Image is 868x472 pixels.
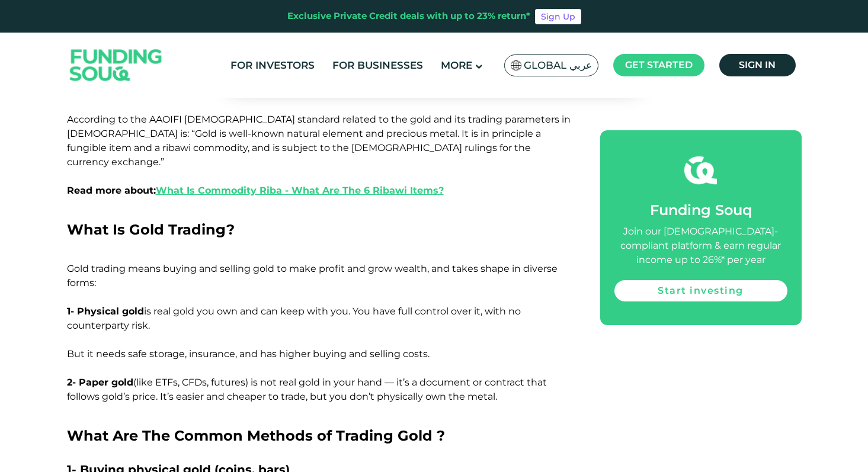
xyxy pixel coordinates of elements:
[441,59,472,71] span: More
[67,221,235,238] span: What Is Gold Trading?
[614,224,787,267] div: Join our [DEMOGRAPHIC_DATA]-compliant platform & earn regular income up to 26%* per year
[67,377,547,402] span: (like ETFs, CFDs, futures) is not real gold in your hand — it’s a document or contract that follo...
[614,280,787,301] a: Start investing
[650,201,752,219] span: Funding Souq
[739,59,776,70] span: Sign in
[67,185,444,196] strong: Read more about:
[67,427,445,444] strong: What Are The Common Methods of Trading Gold ?
[625,59,693,70] span: Get started
[67,263,558,288] span: Gold trading means buying and selling gold to make profit and grow wealth, and takes shape in div...
[329,56,426,75] a: For Businesses
[684,154,717,187] img: fsicon
[67,377,133,388] span: 2- Paper gold
[58,36,174,95] img: Logo
[228,56,318,75] a: For Investors
[287,9,530,23] div: Exclusive Private Credit deals with up to 23% return*
[511,60,521,70] img: SA Flag
[67,114,571,168] span: According to the AAOIFI [DEMOGRAPHIC_DATA] standard related to the gold and its trading parameter...
[535,9,581,24] a: Sign Up
[524,59,592,72] span: Global عربي
[719,54,796,76] a: Sign in
[156,185,444,196] a: What Is Commodity Riba - What Are The 6 Ribawi Items?
[67,306,144,317] span: 1- Physical gold
[67,306,521,359] span: is real gold you own and can keep with you. You have full control over it, with no counterparty r...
